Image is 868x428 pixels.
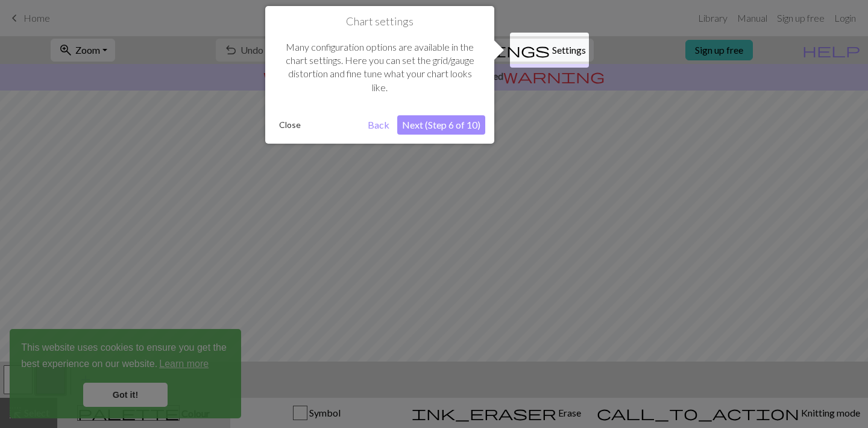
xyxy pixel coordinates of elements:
h1: Chart settings [274,15,485,28]
button: Back [363,115,394,135]
div: Chart settings [265,6,494,144]
div: Many configuration options are available in the chart settings. Here you can set the grid/gauge d... [274,28,485,107]
button: Close [274,116,306,134]
button: Next (Step 6 of 10) [397,115,485,135]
